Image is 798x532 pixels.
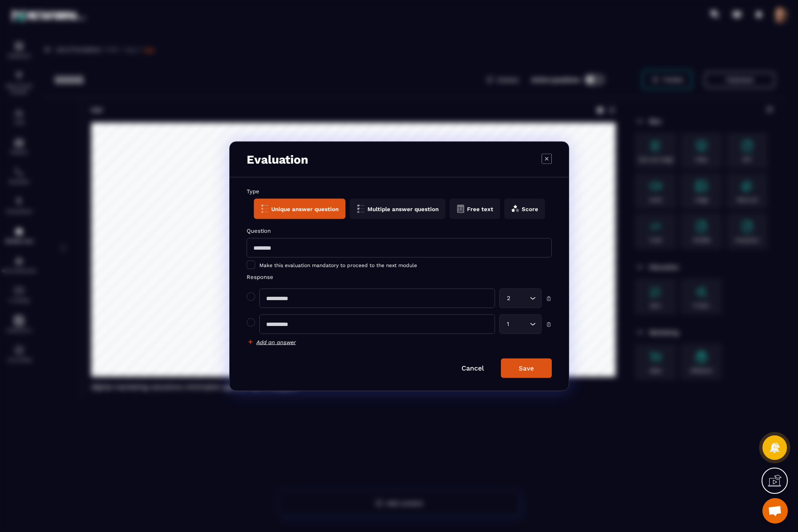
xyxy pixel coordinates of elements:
span: 1 [505,319,511,329]
div: Search for option [499,314,542,334]
label: Type [247,188,552,194]
label: Response [247,273,552,280]
button: Save [501,358,552,378]
button: Unique answer question [253,198,345,219]
button: Free text [449,198,500,219]
h6: Add an answer [256,339,296,345]
button: Score [504,198,545,219]
input: Search for option [512,293,528,303]
div: Save [519,364,534,372]
input: Search for option [511,319,528,329]
label: Question [247,227,552,234]
span: Make this evaluation mandatory to proceed to the next module [259,262,417,268]
button: Multiple answer question [349,198,445,219]
div: Search for option [499,288,542,308]
span: 2 [505,293,512,303]
div: Open chat [762,498,788,524]
a: Cancel [462,364,484,372]
h3: Evaluation [247,152,308,166]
